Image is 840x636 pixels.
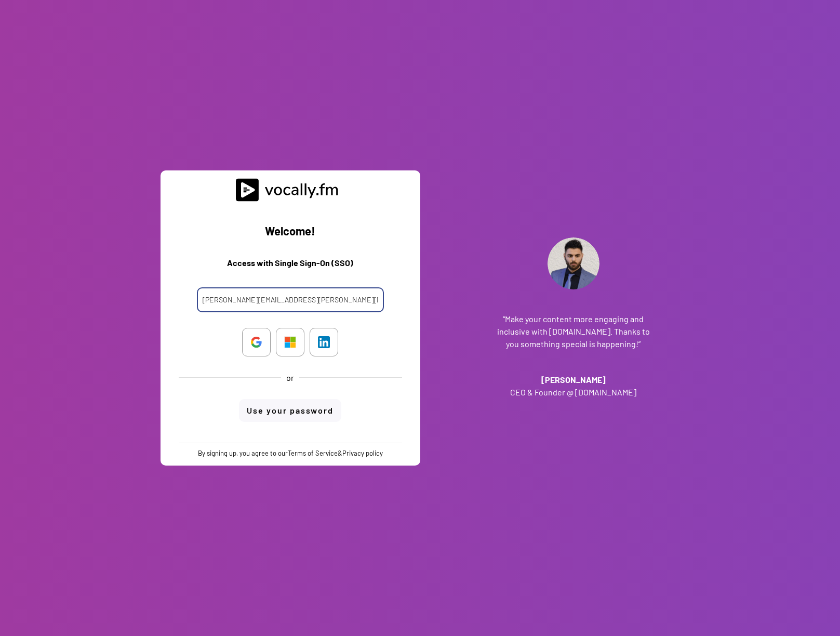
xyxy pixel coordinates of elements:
[284,336,296,348] img: Microsoft_logo.svg
[168,257,412,275] h3: Access with Single Sign-On (SSO)
[239,399,341,422] button: Use your password
[250,336,262,348] img: Google_%22G%22_logo.svg
[548,237,599,289] img: Addante_Profile.png
[288,449,338,457] a: Terms of Service
[197,287,384,312] input: Your email
[168,222,412,241] h2: Welcome!
[496,386,651,399] h3: CEO & Founder @ [DOMAIN_NAME]
[496,374,651,386] h3: [PERSON_NAME]
[318,336,330,348] img: LinkedIn_icon.svg
[286,372,294,383] div: or
[198,448,383,458] div: By signing up, you agree to our &
[236,178,345,202] img: vocally%20logo.svg
[342,449,383,457] a: Privacy policy
[496,313,651,350] h3: “Make your content more engaging and inclusive with [DOMAIN_NAME]. Thanks to you something specia...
